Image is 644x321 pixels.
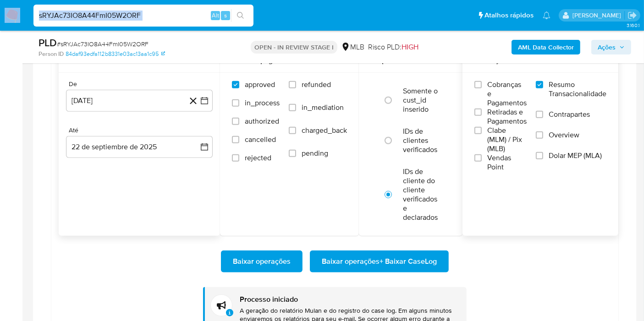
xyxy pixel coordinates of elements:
button: Ações [591,40,631,54]
b: Person ID [39,50,64,58]
span: 3.160.1 [627,22,639,29]
span: # sRYJAc73IO8A44FmI05W2ORF [57,39,149,49]
div: MLB [341,42,364,52]
b: PLD [39,35,57,50]
p: OPEN - IN REVIEW STAGE I [251,41,337,54]
span: Atalhos rápidos [484,11,534,20]
span: Ações [598,40,616,54]
a: Notificações [543,11,550,19]
button: search-icon [231,9,250,22]
a: 84daf93edfa112b8331e03ac13aa1c95 [66,50,165,58]
b: AML Data Collector [518,40,574,54]
input: Pesquise usuários ou casos... [33,10,253,22]
span: Alt [212,11,219,20]
span: Risco PLD: [368,42,418,52]
span: s [224,11,227,20]
p: leticia.merlin@mercadolivre.com [572,11,624,20]
span: HIGH [402,42,418,52]
a: Sair [627,11,637,20]
button: AML Data Collector [512,40,580,54]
